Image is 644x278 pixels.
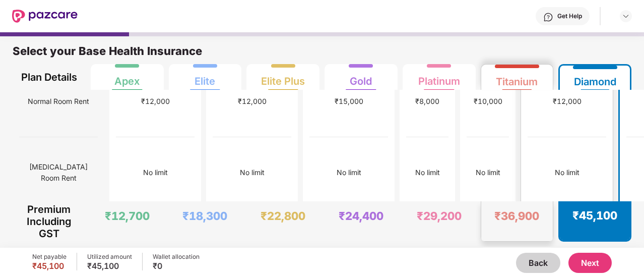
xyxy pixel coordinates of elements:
[415,167,440,178] div: No limit
[13,44,631,64] div: Select your Base Health Insurance
[87,253,132,261] div: Utilized amount
[32,261,67,271] div: ₹45,100
[182,209,227,223] div: ₹18,300
[12,10,78,23] img: New Pazcare Logo
[337,167,361,178] div: No limit
[105,209,150,223] div: ₹12,700
[339,209,383,223] div: ₹24,400
[261,67,305,87] div: Elite Plus
[415,96,439,107] div: ₹8,000
[28,92,89,111] span: Normal Room Rent
[476,167,500,178] div: No limit
[553,96,582,107] div: ₹12,000
[195,67,215,87] div: Elite
[153,253,200,261] div: Wallet allocation
[261,209,305,223] div: ₹22,800
[557,12,582,20] div: Get Help
[572,208,617,223] div: ₹45,100
[87,261,132,271] div: ₹45,100
[555,167,579,178] div: No limit
[238,96,267,107] div: ₹12,000
[141,96,170,107] div: ₹12,000
[516,253,560,273] button: Back
[19,157,98,188] span: [MEDICAL_DATA] Room Rent
[417,209,462,223] div: ₹29,200
[240,167,265,178] div: No limit
[335,96,363,107] div: ₹15,000
[496,68,538,88] div: Titanium
[568,253,612,273] button: Next
[622,12,630,20] img: svg+xml;base64,PHN2ZyBpZD0iRHJvcGRvd24tMzJ4MzIiIHhtbG5zPSJodHRwOi8vd3d3LnczLm9yZy8yMDAwL3N2ZyIgd2...
[19,64,79,90] div: Plan Details
[350,67,372,87] div: Gold
[143,167,168,178] div: No limit
[494,209,539,223] div: ₹36,900
[153,261,200,271] div: ₹0
[19,201,79,242] div: Premium Including GST
[543,12,553,22] img: svg+xml;base64,PHN2ZyBpZD0iSGVscC0zMngzMiIgeG1sbnM9Imh0dHA6Ly93d3cudzMub3JnLzIwMDAvc3ZnIiB3aWR0aD...
[114,67,140,87] div: Apex
[32,253,67,261] div: Net payable
[574,68,616,88] div: Diamond
[418,67,460,87] div: Platinum
[474,96,502,107] div: ₹10,000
